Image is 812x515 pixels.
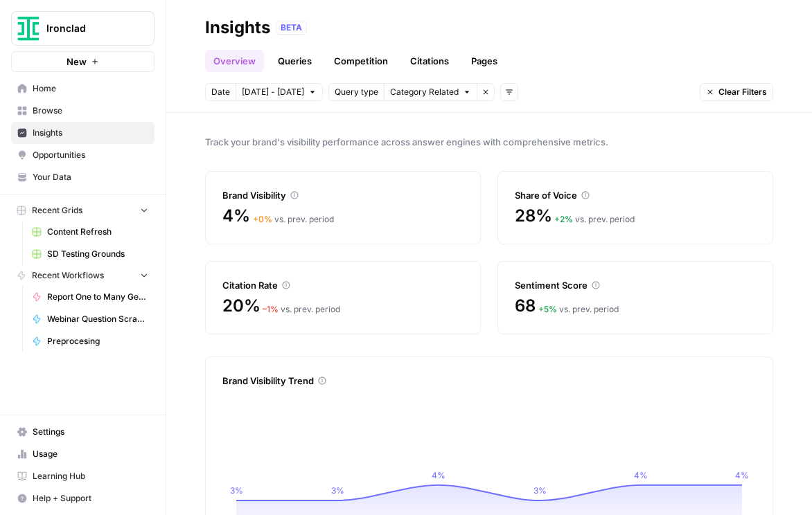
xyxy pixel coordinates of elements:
a: Queries [270,50,320,72]
tspan: 3% [230,485,243,496]
div: Citation Rate [222,278,464,292]
a: Your Data [11,166,155,188]
span: 28% [515,205,551,227]
span: Insights [33,127,148,139]
span: Learning Hub [33,470,148,482]
span: Recent Workflows [32,269,104,282]
span: 4% [222,205,250,227]
span: Date [211,86,230,98]
span: + 0 % [253,214,272,224]
button: New [11,51,155,72]
div: Sentiment Score [515,278,756,292]
span: 68 [515,295,536,317]
div: Insights [205,17,270,39]
span: Preprocesing [47,335,148,347]
span: Your Data [33,171,148,183]
div: vs. prev. period [554,213,635,226]
a: Learning Hub [11,465,155,487]
button: Recent Grids [11,200,155,221]
div: Share of Voice [515,188,756,202]
span: Help + Support [33,492,148,505]
span: Track your brand's visibility performance across answer engines with comprehensive metrics. [205,135,773,149]
a: Preprocesing [26,330,155,352]
div: vs. prev. period [538,303,619,316]
span: Settings [33,426,148,438]
button: Clear Filters [700,83,773,101]
tspan: 3% [533,485,547,496]
div: Brand Visibility Trend [222,374,756,388]
button: Workspace: Ironclad [11,11,155,46]
span: + 2 % [554,214,573,224]
tspan: 4% [634,470,648,480]
a: Home [11,78,155,100]
a: Citations [402,50,457,72]
span: Webinar Question Scraper Generator [47,313,148,325]
tspan: 3% [331,485,344,496]
div: BETA [276,21,307,35]
span: Content Refresh [47,226,148,238]
span: + 5 % [538,304,557,314]
a: Report One to Many Generator [26,286,155,308]
div: vs. prev. period [253,213,334,226]
span: – 1 % [263,304,279,314]
span: Ironclad [46,21,130,35]
a: Settings [11,421,155,443]
span: New [67,55,87,69]
a: Insights [11,122,155,144]
div: vs. prev. period [263,303,340,316]
a: Usage [11,443,155,465]
tspan: 4% [432,470,445,480]
span: Recent Grids [32,204,82,217]
a: SD Testing Grounds [26,243,155,265]
button: Recent Workflows [11,265,155,286]
div: Brand Visibility [222,188,464,202]
span: Clear Filters [718,86,767,98]
span: Browse [33,105,148,117]
a: Browse [11,100,155,122]
button: Category Related [384,83,477,101]
a: Pages [463,50,506,72]
span: Usage [33,448,148,460]
button: [DATE] - [DATE] [236,83,323,101]
span: Home [33,82,148,95]
a: Competition [326,50,396,72]
img: Ironclad Logo [16,16,41,41]
span: [DATE] - [DATE] [242,86,304,98]
a: Content Refresh [26,221,155,243]
a: Overview [205,50,264,72]
span: SD Testing Grounds [47,248,148,260]
button: Help + Support [11,487,155,509]
span: Query type [335,86,378,98]
span: Report One to Many Generator [47,291,148,303]
tspan: 4% [735,470,749,480]
span: Opportunities [33,149,148,161]
span: Category Related [390,86,459,98]
a: Webinar Question Scraper Generator [26,308,155,330]
span: 20% [222,295,260,317]
a: Opportunities [11,144,155,166]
